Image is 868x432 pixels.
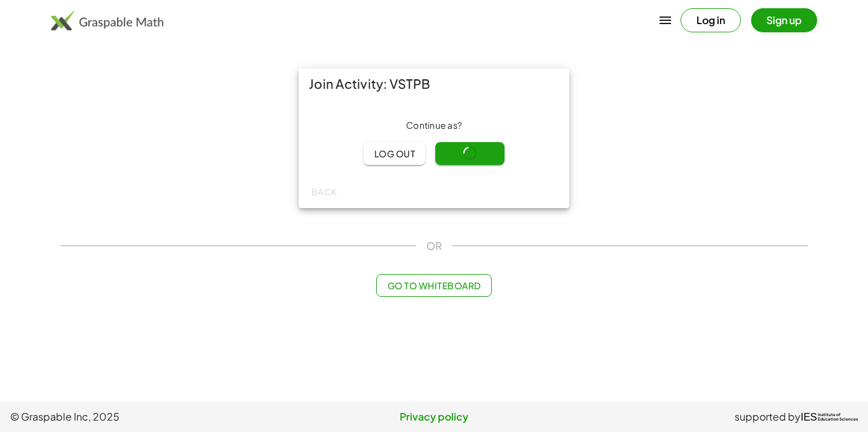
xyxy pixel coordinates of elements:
button: Go to Whiteboard [376,274,491,297]
span: supported by [735,409,801,424]
button: Log in [681,8,741,32]
a: Privacy policy [293,409,576,424]
span: Go to Whiteboard [387,280,480,291]
span: Institute of Education Sciences [818,413,858,422]
button: Log out [363,142,425,165]
a: IESInstitute ofEducation Sciences [801,409,858,424]
span: IES [801,411,817,423]
div: Continue as ? [309,119,559,132]
div: Join Activity: VSTPB [299,69,569,99]
span: © Graspable Inc, 2025 [10,409,293,424]
span: Log out [374,148,415,159]
span: OR [426,239,442,254]
button: Sign up [751,8,817,32]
